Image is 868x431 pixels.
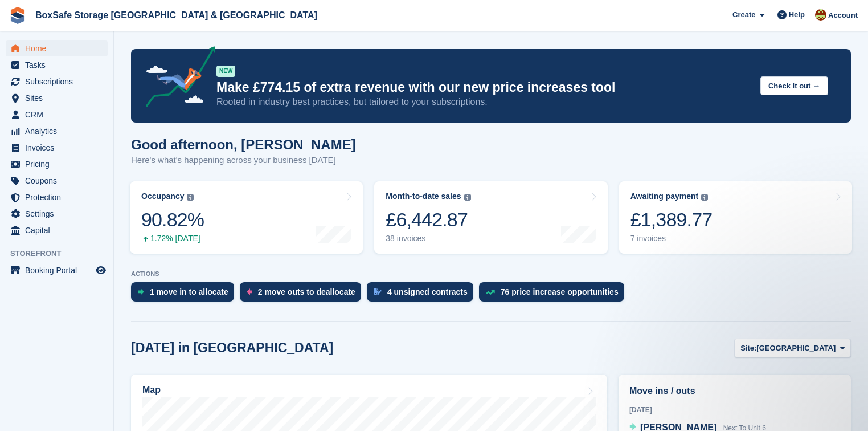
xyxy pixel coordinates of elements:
span: Sites [25,90,93,106]
span: Invoices [25,140,93,156]
img: Kim [815,9,826,21]
div: £1,389.77 [630,208,713,231]
a: menu [6,156,108,172]
span: Subscriptions [25,74,93,90]
img: move_ins_to_allocate_icon-fdf77a2bb77ea45bf5b3d319d69a93e2d87916cf1d5bf7949dd705db3b84f3ca.svg [138,288,144,295]
span: Coupons [25,173,93,189]
span: Analytics [25,123,93,139]
p: ACTIONS [131,270,851,278]
span: Protection [25,189,93,205]
div: Awaiting payment [630,192,699,201]
span: Site: [740,343,756,354]
span: Tasks [25,57,93,73]
h2: Move ins / outs [629,384,840,398]
a: menu [6,173,108,189]
p: Here's what's happening across your business [DATE] [131,154,356,167]
div: 4 unsigned contracts [387,287,468,296]
a: Month-to-date sales £6,442.87 38 invoices [374,181,607,254]
img: icon-info-grey-7440780725fd019a000dd9b08b2336e03edf1995a4989e88bcd33f0948082b44.svg [701,194,708,201]
span: Capital [25,222,93,238]
div: Occupancy [141,192,184,201]
span: Settings [25,206,93,222]
a: 2 move outs to deallocate [240,282,367,307]
img: stora-icon-8386f47178a22dfd0bd8f6a31ec36ba5ce8667c1dd55bd0f319d3a0aa187defe.svg [9,7,26,24]
span: Help [789,9,805,21]
a: menu [6,40,108,56]
span: [GEOGRAPHIC_DATA] [756,343,836,354]
span: Create [732,9,755,21]
img: price-adjustments-announcement-icon-8257ccfd72463d97f412b2fc003d46551f7dbcb40ab6d574587a9cd5c0d94... [136,46,216,111]
a: 76 price increase opportunities [479,282,630,307]
h2: [DATE] in [GEOGRAPHIC_DATA] [131,340,333,356]
div: 2 move outs to deallocate [258,287,355,296]
a: menu [6,262,108,278]
a: menu [6,189,108,205]
a: menu [6,206,108,222]
a: menu [6,107,108,123]
a: menu [6,74,108,90]
div: 90.82% [141,208,204,231]
a: Preview store [94,263,108,277]
div: NEW [216,66,235,77]
button: Check it out → [760,76,828,95]
p: Make £774.15 of extra revenue with our new price increases tool [216,79,751,96]
span: CRM [25,107,93,123]
span: Pricing [25,156,93,172]
a: menu [6,123,108,139]
img: icon-info-grey-7440780725fd019a000dd9b08b2336e03edf1995a4989e88bcd33f0948082b44.svg [464,194,471,201]
img: contract_signature_icon-13c848040528278c33f63329250d36e43548de30e8caae1d1a13099fd9432cc5.svg [374,288,382,295]
a: menu [6,57,108,73]
a: Occupancy 90.82% 1.72% [DATE] [130,181,363,254]
div: £6,442.87 [386,208,470,231]
a: 1 move in to allocate [131,282,240,307]
div: 1 move in to allocate [150,287,228,296]
a: menu [6,90,108,106]
img: move_outs_to_deallocate_icon-f764333ba52eb49d3ac5e1228854f67142a1ed5810a6f6cc68b1a99e826820c5.svg [247,288,252,295]
img: price_increase_opportunities-93ffe204e8149a01c8c9dc8f82e8f89637d9d84a8eef4429ea346261dce0b2c0.svg [486,290,495,295]
span: Storefront [10,248,113,259]
span: Booking Portal [25,262,93,278]
span: Home [25,40,93,56]
div: 76 price increase opportunities [501,287,619,296]
div: Month-to-date sales [386,192,461,201]
a: BoxSafe Storage [GEOGRAPHIC_DATA] & [GEOGRAPHIC_DATA] [31,6,322,25]
div: 1.72% [DATE] [141,234,204,243]
h2: Map [142,385,161,395]
span: Account [828,10,858,21]
div: 38 invoices [386,234,470,243]
a: Awaiting payment £1,389.77 7 invoices [619,181,852,254]
a: menu [6,140,108,156]
a: menu [6,222,108,238]
h1: Good afternoon, [PERSON_NAME] [131,137,356,152]
div: [DATE] [629,405,840,415]
div: 7 invoices [630,234,713,243]
p: Rooted in industry best practices, but tailored to your subscriptions. [216,96,751,108]
button: Site: [GEOGRAPHIC_DATA] [734,339,851,357]
img: icon-info-grey-7440780725fd019a000dd9b08b2336e03edf1995a4989e88bcd33f0948082b44.svg [187,194,194,201]
a: 4 unsigned contracts [367,282,479,307]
